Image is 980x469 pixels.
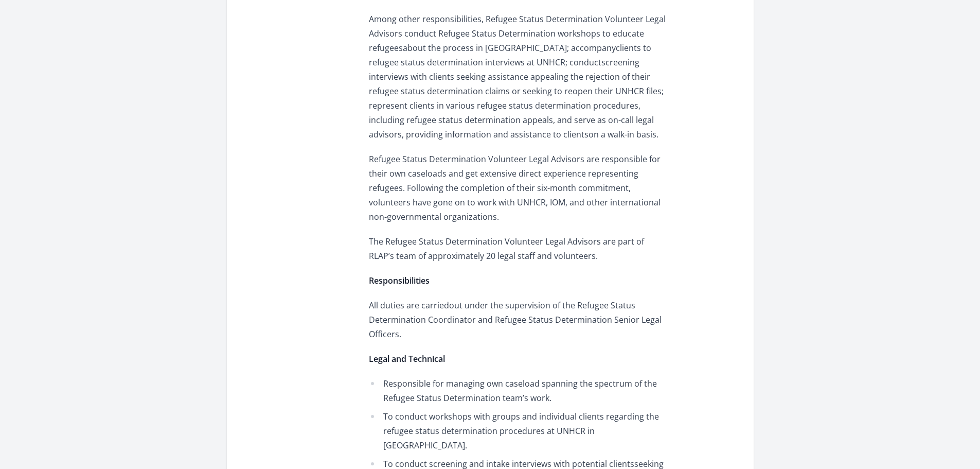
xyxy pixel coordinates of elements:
strong: Legal and Technical [369,353,445,364]
p: Among other responsibilities, Refugee Status Determination Volunteer Legal Advisors conduct Refug... [369,12,670,142]
li: To conduct workshops with groups and individual clients regarding the refugee status determinatio... [369,409,670,453]
p: Refugee Status Determination Volunteer Legal Advisors are responsible for their own caseloads and... [369,152,670,224]
p: The Refugee Status Determination Volunteer Legal Advisors are part of RLAP’s team of approximatel... [369,234,670,263]
li: Responsible for managing own caseload spanning the spectrum of the Refugee Status Determination t... [369,376,670,405]
strong: Responsibilities [369,275,430,286]
p: All duties are carriedout under the supervision of the Refugee Status Determination Coordinator a... [369,298,670,341]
